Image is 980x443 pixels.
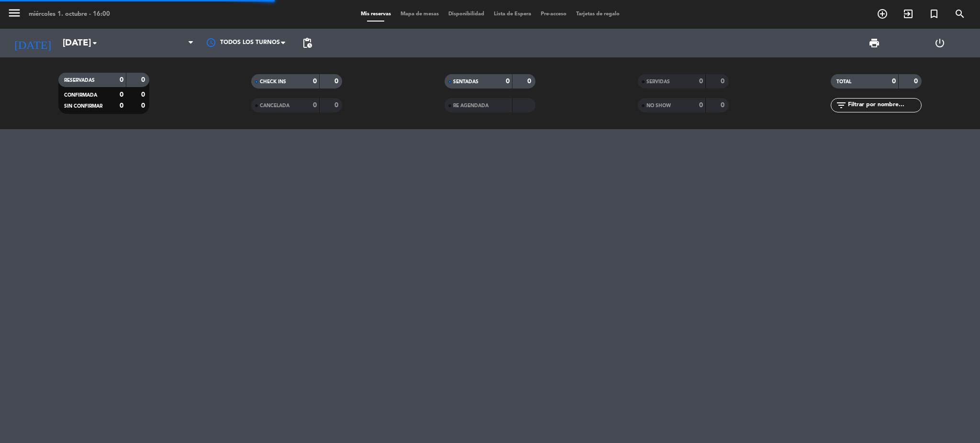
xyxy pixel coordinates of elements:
strong: 0 [141,91,147,98]
strong: 0 [914,78,920,85]
i: menu [7,6,22,20]
i: arrow_drop_down [89,37,100,49]
span: pending_actions [301,37,313,49]
strong: 0 [141,77,147,83]
strong: 0 [334,102,340,109]
i: search [954,8,966,20]
button: menu [7,6,22,23]
span: SENTADAS [453,79,479,84]
div: LOG OUT [907,29,973,57]
span: RESERVADAS [64,78,95,83]
strong: 0 [120,102,123,109]
span: Disponibilidad [444,11,489,17]
i: [DATE] [7,33,58,54]
strong: 0 [699,78,703,85]
strong: 0 [334,78,340,85]
div: miércoles 1. octubre - 16:00 [29,10,110,19]
strong: 0 [313,102,317,109]
i: power_settings_new [934,37,946,49]
strong: 0 [527,78,533,85]
span: CONFIRMADA [64,93,97,98]
span: SERVIDAS [646,79,670,84]
span: Mapa de mesas [396,11,444,17]
i: filter_list [835,100,847,111]
span: RE AGENDADA [453,103,489,108]
span: Tarjetas de regalo [571,11,624,17]
strong: 0 [313,78,317,85]
span: Mis reservas [356,11,396,17]
strong: 0 [506,78,510,85]
span: CHECK INS [260,79,286,84]
span: SIN CONFIRMAR [64,104,102,109]
strong: 0 [141,102,147,109]
i: turned_in_not [928,8,940,20]
strong: 0 [721,78,726,85]
input: Filtrar por nombre... [847,100,921,111]
span: print [869,37,880,49]
span: NO SHOW [646,103,671,108]
span: TOTAL [836,79,851,84]
strong: 0 [892,78,896,85]
span: Pre-acceso [536,11,571,17]
i: exit_to_app [902,8,914,20]
i: add_circle_outline [877,8,888,20]
strong: 0 [120,77,123,83]
strong: 0 [699,102,703,109]
strong: 0 [721,102,726,109]
strong: 0 [120,91,123,98]
span: CANCELADA [260,103,290,108]
span: Lista de Espera [489,11,536,17]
